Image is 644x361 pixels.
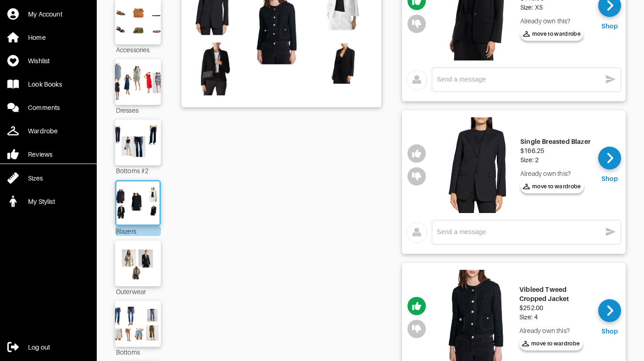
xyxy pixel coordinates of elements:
span: move to wardrobe [523,182,581,191]
span: move to wardrobe [523,30,581,38]
div: Look Books [28,80,62,89]
div: Comments [28,103,60,112]
a: Shop [598,299,621,336]
div: Reviews [28,150,52,159]
div: Shop [601,327,618,336]
div: Size: XS [520,3,591,12]
button: move to wardrobe [520,180,584,193]
div: Accessories [115,44,161,55]
div: Already own this? [520,16,591,26]
img: avatar [407,70,427,90]
div: Vibleed Tweed Cropped Jacket [519,285,591,303]
div: Already own this? [520,169,590,178]
div: My Account [28,10,62,19]
div: Blazers [115,226,161,236]
img: Single Breasted Blazer [439,117,516,213]
img: Outfit Accessories [112,3,164,40]
div: Sizes [28,174,43,183]
img: Outfit Bottoms [112,306,164,342]
img: Outfit Blazers [114,186,162,220]
div: Already own this? [519,326,591,335]
a: Shop [598,147,621,183]
div: Wishlist [28,56,50,66]
button: move to wardrobe [520,27,584,41]
div: $166.25 [520,146,590,155]
div: Wardrobe [28,126,58,136]
div: Bottoms [115,347,161,357]
span: move to wardrobe [522,339,580,348]
button: move to wardrobe [519,337,583,350]
img: Outfit Dresses [112,64,164,100]
div: $252.00 [519,303,591,312]
div: Size: 2 [520,155,590,164]
div: Size: 4 [519,312,591,322]
div: Bottoms #2 [115,165,161,175]
img: Outfit Bottoms #2 [112,124,164,161]
div: Outerwear [115,286,161,296]
div: Log out [28,343,50,352]
div: Shop [601,174,618,183]
div: Dresses [115,105,161,115]
div: Shop [601,22,618,31]
img: avatar [407,222,427,243]
div: My Stylist [28,197,55,206]
div: Home [28,33,46,42]
img: Outfit Outerwear [112,245,164,282]
div: Single Breasted Blazer [520,137,590,146]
